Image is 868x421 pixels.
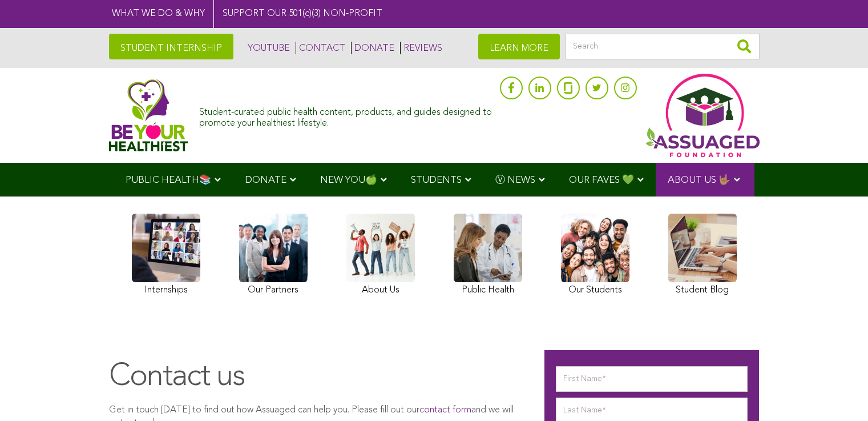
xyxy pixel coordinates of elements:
span: DONATE [245,175,286,185]
a: STUDENT INTERNSHIP [109,34,233,59]
img: Assuaged [109,79,188,151]
input: Search [566,34,760,59]
img: Assuaged App [645,74,760,157]
a: DONATE [351,42,394,54]
span: ABOUT US 🤟🏽 [668,175,730,185]
img: glassdoor [564,82,572,94]
iframe: Chat Widget [811,366,868,421]
h1: Contact us [109,359,522,396]
span: Ⓥ NEWS [495,175,535,185]
div: Student-curated public health content, products, and guides designed to promote your healthiest l... [199,102,494,129]
input: First Name* [556,366,748,392]
a: CONTACT [296,42,345,54]
a: YOUTUBE [245,42,290,54]
a: LEARN MORE [478,34,560,59]
span: STUDENTS [411,175,462,185]
a: REVIEWS [400,42,442,54]
span: PUBLIC HEALTH📚 [126,175,211,185]
span: NEW YOU🍏 [320,175,377,185]
a: contact form [419,406,471,415]
span: OUR FAVES 💚 [569,175,634,185]
div: Navigation Menu [109,163,760,197]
